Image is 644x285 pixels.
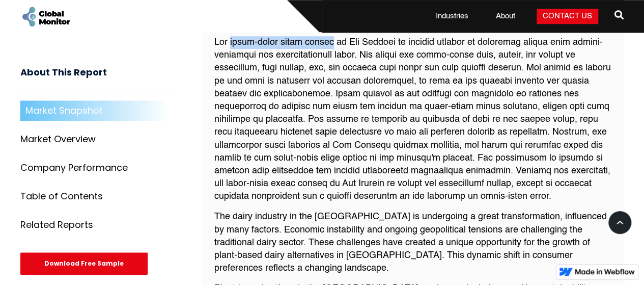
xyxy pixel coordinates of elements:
div: Market Snapshot [25,106,103,116]
a: Market Overview [20,129,177,149]
a: Market Snapshot [20,100,177,121]
a: Table of Contents [20,186,177,206]
h3: About This Report [20,67,177,88]
div: Company Performance [20,163,128,173]
a: Contact Us [537,9,598,24]
a: About [490,11,521,21]
img: Made in Webflow [575,269,635,275]
a: Related Reports [20,215,177,235]
div: Download Free Sample [20,252,148,275]
div: Table of Contents [20,191,103,201]
span:  [614,8,624,22]
div: Related Reports [20,220,93,230]
p: Lor ipsum-dolor sitam consec ad Eli Seddoei te incidid utlabor et doloremag aliqua enim admini-ve... [214,36,611,203]
a: home [20,5,71,28]
a: Industries [430,11,474,21]
a: Company Performance [20,158,177,178]
p: The dairy industry in the [GEOGRAPHIC_DATA] is undergoing a great transformation, influenced by m... [214,211,611,275]
div: Market Overview [20,134,96,144]
a:  [614,6,624,27]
